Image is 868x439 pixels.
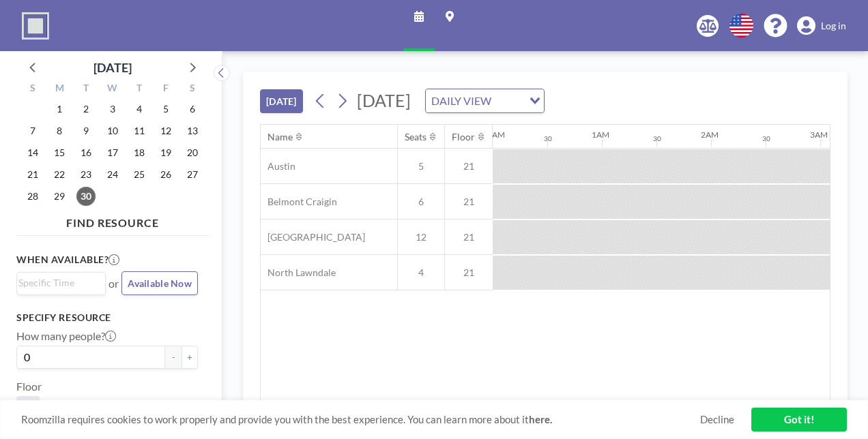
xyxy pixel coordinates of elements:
span: Thursday, September 4, 2025 [130,100,149,119]
span: 12 [398,231,444,243]
span: Wednesday, September 3, 2025 [103,100,122,119]
span: Friday, September 5, 2025 [156,100,175,119]
span: 21 [445,160,493,172]
a: here. [529,413,552,425]
span: or [108,277,119,290]
span: 6 [398,196,444,208]
span: Sunday, September 14, 2025 [23,143,42,162]
span: Available Now [128,277,192,289]
button: + [182,346,198,369]
span: DAILY VIEW [429,92,494,110]
span: Saturday, September 27, 2025 [183,165,202,184]
div: S [179,80,205,98]
img: organization-logo [22,12,49,40]
div: Seats [405,131,426,143]
div: T [126,80,152,98]
button: - [165,346,182,369]
span: Saturday, September 13, 2025 [183,121,202,140]
span: 21 [445,231,493,243]
span: Monday, September 8, 2025 [50,121,69,140]
span: Thursday, September 11, 2025 [130,121,149,140]
div: 30 [762,134,770,143]
span: Tuesday, September 2, 2025 [76,100,96,119]
div: 2AM [701,130,719,140]
div: Search for option [17,273,105,293]
span: Log in [821,20,846,32]
div: [DATE] [93,58,132,77]
span: Belmont Craigin [261,196,337,208]
div: W [100,80,126,98]
div: F [152,80,179,98]
a: Got it! [751,408,847,432]
span: Sunday, September 21, 2025 [23,165,42,184]
span: Friday, September 12, 2025 [156,121,175,140]
span: Wednesday, September 24, 2025 [103,165,122,184]
label: Floor [16,380,42,393]
span: Wednesday, September 17, 2025 [103,143,122,162]
span: Wednesday, September 10, 2025 [103,121,122,140]
div: 30 [544,134,552,143]
span: 21 [445,196,493,208]
div: 3AM [810,130,828,140]
span: Saturday, September 20, 2025 [183,143,202,162]
span: Thursday, September 18, 2025 [130,143,149,162]
div: Floor [452,131,475,143]
label: How many people? [16,329,116,343]
span: Friday, September 19, 2025 [156,143,175,162]
div: Search for option [426,89,544,112]
span: [GEOGRAPHIC_DATA] [261,231,365,243]
span: Austin [261,160,295,172]
div: S [20,80,46,98]
div: 30 [653,134,661,143]
span: Monday, September 1, 2025 [50,100,69,119]
div: Name [267,131,293,143]
input: Search for option [18,275,98,290]
button: Available Now [121,271,198,295]
input: Search for option [495,92,521,110]
span: Monday, September 15, 2025 [50,143,69,162]
a: Log in [797,16,846,35]
a: Decline [700,413,734,426]
span: Tuesday, September 23, 2025 [76,165,96,184]
span: 21 [445,267,493,279]
div: 1AM [592,130,609,140]
span: 4 [398,267,444,279]
h3: Specify resource [16,312,198,324]
span: Tuesday, September 30, 2025 [76,187,96,206]
div: 12AM [482,130,505,140]
span: 5 [398,160,444,172]
button: [DATE] [260,89,303,113]
span: Friday, September 26, 2025 [156,165,175,184]
div: M [46,80,73,98]
span: [DATE] [357,90,411,110]
span: Tuesday, September 9, 2025 [76,121,96,140]
span: Sunday, September 7, 2025 [23,121,42,140]
span: North Lawndale [261,267,336,279]
span: Sunday, September 28, 2025 [23,187,42,206]
span: Thursday, September 25, 2025 [130,165,149,184]
h4: FIND RESOURCE [16,211,209,230]
span: Monday, September 29, 2025 [50,187,69,206]
div: T [73,80,100,98]
span: Saturday, September 6, 2025 [183,100,202,119]
span: Monday, September 22, 2025 [50,165,69,184]
span: Tuesday, September 16, 2025 [76,143,96,162]
span: Roomzilla requires cookies to work properly and provide you with the best experience. You can lea... [21,413,700,426]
